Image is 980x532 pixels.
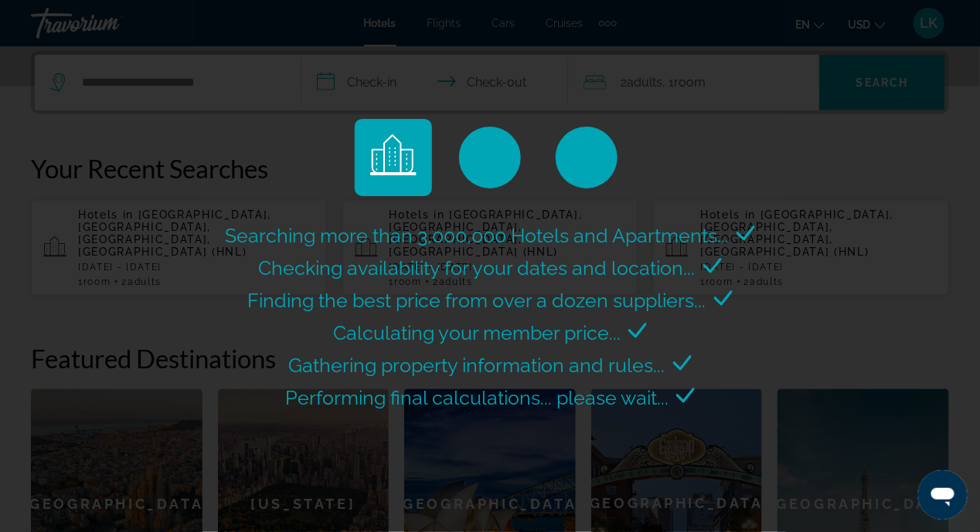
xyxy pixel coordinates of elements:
span: Calculating your member price... [333,321,621,344]
span: Searching more than 3,000,000 Hotels and Apartments... [225,224,729,247]
span: Finding the best price from over a dozen suppliers... [248,289,706,312]
span: Checking availability for your dates and location... [259,256,696,280]
iframe: Button to launch messaging window [918,470,968,520]
span: Gathering property information and rules... [289,354,665,377]
span: Performing final calculations... please wait... [285,386,669,409]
